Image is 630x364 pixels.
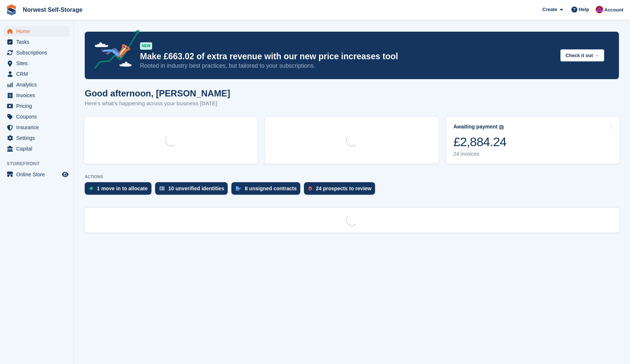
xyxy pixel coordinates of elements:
[16,144,60,154] span: Capital
[85,99,230,108] p: Here's what's happening across your business [DATE]
[16,133,60,143] span: Settings
[16,101,60,111] span: Pricing
[236,186,241,191] img: contract_signature_icon-13c848040528278c33f63329250d36e43548de30e8caae1d1a13099fd9432cc5.svg
[140,42,152,50] div: NEW
[454,134,507,149] div: £2,884.24
[16,112,60,122] span: Coupons
[308,186,312,191] img: prospect-51fa495bee0391a8d652442698ab0144808aea92771e9ea1ae160a38d050c398.svg
[140,62,554,70] p: Rooted in industry best practices, but tailored to your subscriptions.
[579,6,589,13] span: Help
[16,26,60,36] span: Home
[454,151,507,157] div: 24 invoices
[7,160,73,167] span: Storefront
[604,6,623,14] span: Account
[231,182,304,198] a: 8 unsigned contracts
[4,79,70,90] a: menu
[4,26,70,36] a: menu
[16,79,60,90] span: Analytics
[89,186,93,191] img: move_ins_to_allocate_icon-fdf77a2bb77ea45bf5b3d319d69a93e2d87916cf1d5bf7949dd705db3b84f3ca.svg
[97,185,148,191] div: 1 move in to allocate
[4,37,70,47] a: menu
[499,125,504,130] img: icon-info-grey-7440780725fd019a000dd9b08b2336e03edf1995a4989e88bcd33f0948082b44.svg
[16,58,60,68] span: Sites
[596,6,603,13] img: Daniel Grensinger
[454,124,498,130] div: Awaiting payment
[4,69,70,79] a: menu
[16,69,60,79] span: CRM
[4,101,70,111] a: menu
[20,4,85,16] a: Norwest Self-Storage
[245,185,297,191] div: 8 unsigned contracts
[4,90,70,100] a: menu
[4,122,70,132] a: menu
[6,4,17,15] img: stora-icon-8386f47178a22dfd0bd8f6a31ec36ba5ce8667c1dd55bd0f319d3a0aa187defe.svg
[85,182,155,198] a: 1 move in to allocate
[85,174,619,179] p: ACTIONS
[4,47,70,58] a: menu
[16,122,60,132] span: Insurance
[61,170,70,179] a: Preview store
[160,186,165,191] img: verify_identity-adf6edd0f0f0b5bbfe63781bf79b02c33cf7c696d77639b501bdc392416b5a36.svg
[316,185,371,191] div: 24 prospects to review
[4,133,70,143] a: menu
[88,30,140,72] img: price-adjustments-announcement-icon-8257ccfd72463d97f412b2fc003d46551f7dbcb40ab6d574587a9cd5c0d94...
[560,49,604,61] button: Check it out →
[16,37,60,47] span: Tasks
[4,112,70,122] a: menu
[4,169,70,180] a: menu
[16,47,60,58] span: Subscriptions
[140,51,554,62] p: Make £663.02 of extra revenue with our new price increases tool
[155,182,232,198] a: 10 unverified identities
[85,88,230,98] h1: Good afternoon, [PERSON_NAME]
[4,58,70,68] a: menu
[168,185,224,191] div: 10 unverified identities
[542,6,557,13] span: Create
[446,117,620,164] a: Awaiting payment £2,884.24 24 invoices
[16,169,60,180] span: Online Store
[304,182,379,198] a: 24 prospects to review
[16,90,60,100] span: Invoices
[4,144,70,154] a: menu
